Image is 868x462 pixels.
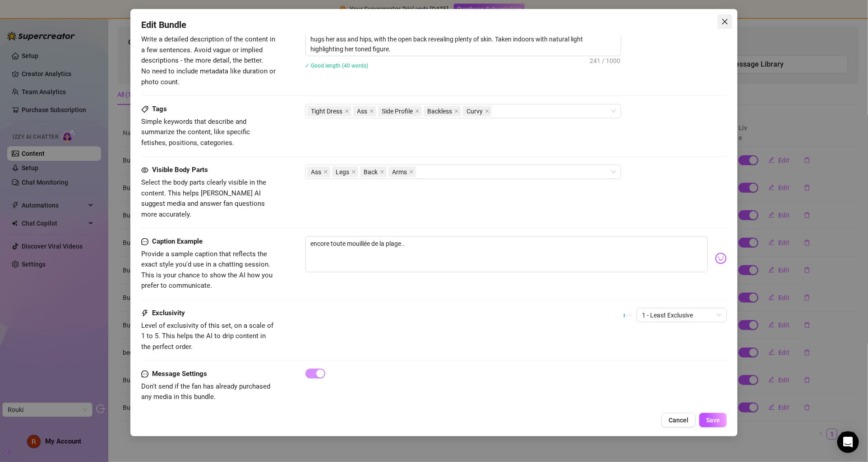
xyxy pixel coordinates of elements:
span: Cancel [669,417,688,424]
span: close [454,109,459,113]
span: message [141,236,148,247]
span: Select the body parts clearly visible in the content. This helps [PERSON_NAME] AI suggest media a... [141,178,266,218]
span: Curvy [467,106,483,116]
button: Close [718,14,732,29]
span: close [369,109,374,113]
span: close [345,109,349,113]
button: Save [699,413,727,427]
span: close [380,170,384,174]
span: Level of exclusivity of this set, on a scale of 1 to 5. This helps the AI to drip content in the ... [141,322,273,351]
span: Edit Bundle [141,18,187,32]
strong: Caption Example [152,237,203,245]
strong: Visible Body Parts [152,166,208,174]
span: Legs [332,167,358,177]
textarea: Wearing a tight, backless lime-green dress, cls shows off her curves in side profile shots. The c... [306,23,621,56]
span: Provide a sample caption that reflects the exact style you'd use in a chatting session. This is y... [141,250,272,290]
div: Open Intercom Messenger [837,431,859,453]
span: Curvy [463,106,492,117]
button: Cancel [661,413,696,427]
span: Backless [424,106,461,117]
strong: Exclusivity [152,309,185,317]
span: Don't send if the fan has already purchased any media in this bundle. [141,382,270,401]
span: close [721,18,729,25]
span: eye [141,167,148,174]
span: Back [360,167,387,177]
span: Backless [428,106,452,116]
span: Write a detailed description of the content in a few sentences. Avoid vague or implied descriptio... [141,35,276,86]
span: Ass [357,106,368,116]
span: close [351,170,356,174]
span: Legs [336,167,350,177]
textarea: encore toute mouillée de la plage.. [305,236,708,272]
span: Arms [392,167,407,177]
span: close [409,170,414,174]
span: thunderbolt [141,308,148,319]
span: Ass [307,167,330,177]
span: Arms [388,167,416,177]
img: svg%3e [715,253,727,264]
span: Tight Dress [311,106,343,116]
span: Ass [353,106,376,117]
span: 1 - Least Exclusive [642,308,721,322]
span: Close [718,18,732,25]
span: Side Profile [382,106,413,116]
span: tag [141,106,148,113]
span: ✓ Good length (40 words) [305,63,369,69]
span: message [141,369,148,380]
span: close [323,170,328,174]
strong: Tags [152,105,167,113]
span: Save [706,417,720,424]
span: Simple keywords that describe and summarize the content, like specific fetishes, positions, categ... [141,118,250,147]
span: Ass [311,167,322,177]
strong: Message Settings [152,370,207,378]
span: close [415,109,420,113]
span: Side Profile [378,106,422,117]
span: Back [364,167,378,177]
span: Tight Dress [307,106,351,117]
span: close [485,109,489,113]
